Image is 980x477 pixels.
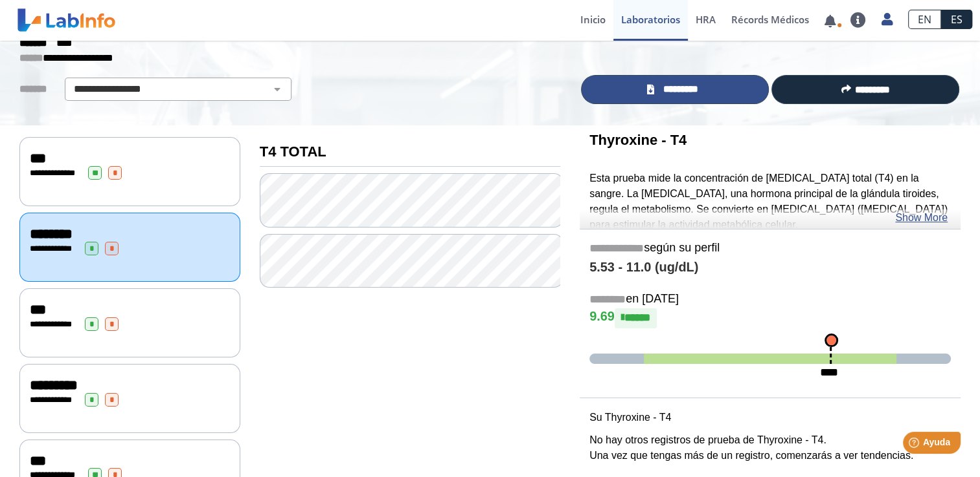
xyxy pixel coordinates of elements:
b: Thyroxine - T4 [589,132,687,148]
h5: según su perfil [589,241,951,256]
h4: 9.69 [589,308,951,328]
p: No hay otros registros de prueba de Thyroxine - T4. Una vez que tengas más de un registro, comenz... [589,432,951,463]
b: T4 TOTAL [260,143,326,160]
p: Esta prueba mide la concentración de [MEDICAL_DATA] total (T4) en la sangre. La [MEDICAL_DATA], u... [589,171,951,233]
a: Show More [895,210,948,226]
span: HRA [696,13,716,26]
h4: 5.53 - 11.0 (ug/dL) [589,260,951,275]
h5: en [DATE] [589,292,951,307]
p: Su Thyroxine - T4 [589,410,951,425]
a: EN [908,10,941,29]
iframe: Help widget launcher [865,427,966,463]
a: ES [941,10,972,29]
